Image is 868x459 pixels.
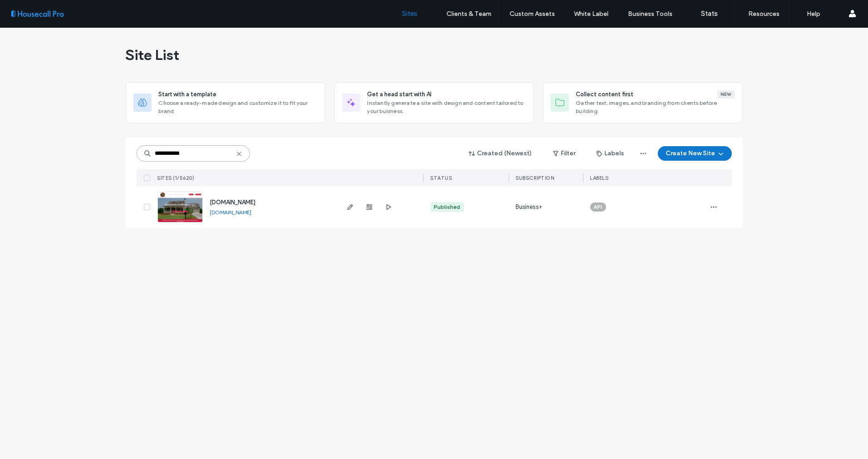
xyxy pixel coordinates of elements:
label: White Label [574,10,609,18]
span: Site List [126,46,180,64]
div: Start with a templateChoose a ready-made design and customize it to fit your brand. [126,82,325,123]
a: [DOMAIN_NAME] [210,209,252,216]
label: Business Tools [628,10,673,18]
button: Create New Site [658,146,732,161]
span: Business+ [516,202,543,212]
button: Created (Newest) [461,146,540,161]
span: SITES (1/5620) [157,175,195,181]
span: SUBSCRIPTION [516,175,554,181]
div: Collect content firstNewGather text, images, and branding from clients before building. [543,82,743,123]
span: Gather text, images, and branding from clients before building. [576,99,735,115]
span: Instantly generate a site with design and content tailored to your business. [368,99,526,115]
span: Get a head start with AI [368,90,432,99]
label: Stats [701,10,718,18]
div: New [717,90,735,99]
label: Resources [748,10,780,18]
span: STATUS [431,175,452,181]
span: Start with a template [159,90,217,99]
a: [DOMAIN_NAME] [210,199,256,206]
span: Choose a ready-made design and customize it to fit your brand. [159,99,318,115]
span: Help [20,6,39,15]
label: Sites [402,10,418,18]
label: Custom Assets [510,10,555,18]
div: Get a head start with AIInstantly generate a site with design and content tailored to your business. [334,82,534,123]
label: Help [807,10,821,18]
span: LABELS [590,175,609,181]
span: API [594,203,603,211]
label: Clients & Team [446,10,491,18]
button: Filter [544,146,585,161]
div: Published [434,203,461,211]
span: Collect content first [576,90,634,99]
button: Labels [588,146,633,161]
